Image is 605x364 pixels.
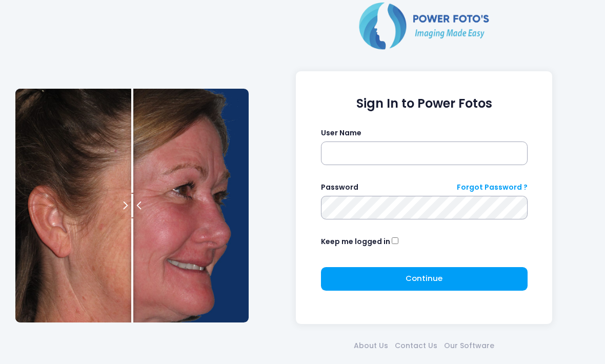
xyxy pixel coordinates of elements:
h1: Sign In to Power Fotos [321,96,528,111]
label: Keep me logged in [321,236,390,247]
label: Password [321,182,358,193]
a: Forgot Password ? [457,182,528,193]
a: About Us [351,340,392,351]
label: User Name [321,128,361,138]
a: Our Software [441,340,498,351]
button: Continue [321,267,528,291]
span: Continue [406,273,442,284]
a: Contact Us [392,340,441,351]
